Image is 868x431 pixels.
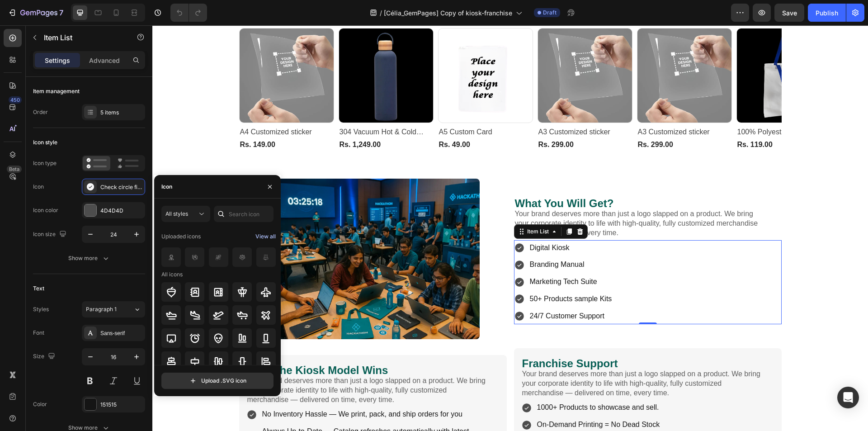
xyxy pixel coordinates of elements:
[33,183,44,191] div: Icon
[161,373,274,389] button: Upload .SVG icon
[165,210,188,217] span: All styles
[385,113,422,126] div: Rs. 299.00
[33,400,47,408] div: Color
[82,301,145,317] button: Paragraph 1
[255,229,276,244] button: View all
[33,108,48,116] div: Order
[373,202,398,210] div: Item List
[385,376,508,389] p: 1000+ Products to showcase and sell.
[33,159,57,167] div: Icon type
[485,113,522,126] div: Rs. 299.00
[95,351,346,379] p: Your brand deserves more than just a logo slapped on a product. We bring your corporate identity ...
[45,56,70,65] p: Settings
[377,267,460,280] p: 50+ Products sample Kits
[584,100,679,113] a: 100% Polyester Tote Bag
[386,3,480,97] a: A3 Customized sticker
[170,4,207,22] div: Undo/Redo
[4,4,67,22] button: 7
[113,153,328,314] img: gempages_580647153446158931-c0fb88bb-e0e9-4028-a116-aac72034ef63.webp
[377,216,460,229] p: Digital Kiosk
[89,56,120,65] p: Advanced
[363,184,628,212] p: Your brand deserves more than just a logo slapped on a product. We bring your corporate identity ...
[110,400,346,426] p: Always Up-to-Date — Catalog refreshes automatically with latest products
[33,350,57,363] div: Size
[100,207,143,215] div: 4D4D4D
[214,206,274,222] input: Search icon
[161,229,201,244] div: Uploaded icons
[543,9,557,17] span: Draft
[100,109,143,117] div: 5 items
[485,100,580,113] a: A3 Customized sticker
[385,393,508,406] p: On-Demand Printing = No Dead Stock
[33,138,57,147] div: Icon style
[774,4,804,22] button: Save
[33,206,58,214] div: Icon color
[33,87,80,95] div: Item management
[384,8,512,18] span: [Célia_GemPages] Copy of kiosk-franchise
[68,254,110,263] div: Show more
[377,284,460,298] p: 24/7 Customer Support
[286,113,319,126] div: Rs. 49.00
[362,170,629,186] h2: What You Will Get?
[370,344,621,372] p: Your brand deserves more than just a logo slapped on a product. We bring your corporate identity ...
[9,96,22,104] div: 450
[7,166,22,173] div: Beta
[33,305,49,313] div: Styles
[33,228,68,241] div: Icon size
[485,3,579,97] a: A3 Customized sticker
[584,113,621,126] div: Rs. 119.00
[110,383,346,396] p: No Inventory Hassle — We print, pack, and ship orders for you
[189,376,246,385] div: Upload .SVG icon
[585,3,679,97] a: 100% Polyester Tote Bag
[255,231,276,242] div: View all
[385,100,480,113] a: A3 Customized sticker
[377,250,460,263] p: Marketing Tech Suite
[286,100,381,113] a: A5 Custom Card
[86,305,117,313] span: Paragraph 1
[33,329,44,337] div: Font
[94,337,347,353] h2: Why The Kiosk Model Wins
[59,7,63,18] p: 7
[380,8,382,18] span: /
[369,330,622,346] h2: Franchise Support
[33,284,44,293] div: Text
[186,113,230,126] div: Rs. 1,249.00
[100,401,143,409] div: 151515
[44,32,121,43] p: Item List
[161,183,172,191] div: Icon
[161,270,183,279] div: All icons
[161,206,210,222] button: All styles
[100,329,143,337] div: Sans-serif
[816,8,838,18] div: Publish
[152,25,868,431] iframe: Design area
[33,250,145,266] button: Show more
[100,183,143,191] div: Check circle filled
[286,3,380,97] a: A5 Custom Card
[377,233,460,246] p: Branding Manual
[837,387,859,408] div: Open Intercom Messenger
[808,4,846,22] button: Publish
[186,100,281,113] a: 304 Vacuum Hot & Cold Bottle With Handle
[782,9,797,17] span: Save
